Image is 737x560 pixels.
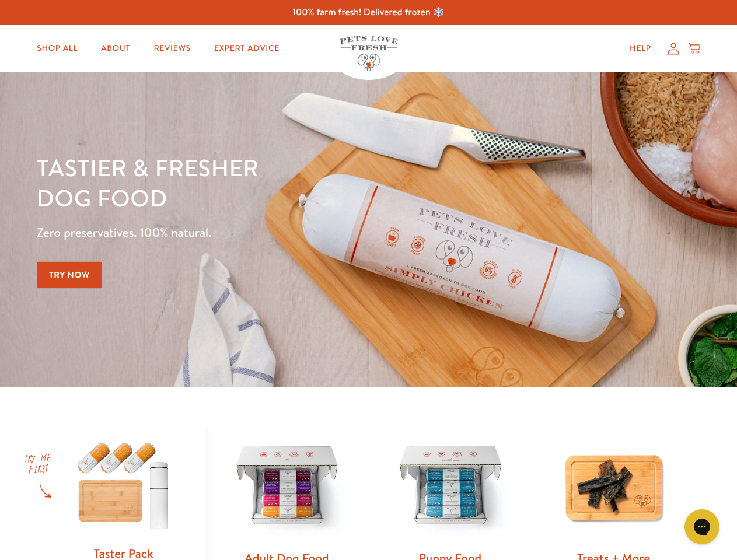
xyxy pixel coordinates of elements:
[144,37,200,60] a: Reviews
[27,37,87,60] a: Shop All
[37,152,479,213] h1: Tastier & fresher dog food
[37,262,102,288] a: Try Now
[340,36,398,71] img: Pets Love Fresh
[205,37,289,60] a: Expert Advice
[37,222,479,243] p: Zero preservatives. 100% natural.
[679,505,725,548] iframe: Gorgias live chat messenger
[92,37,139,60] a: About
[620,37,661,60] a: Help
